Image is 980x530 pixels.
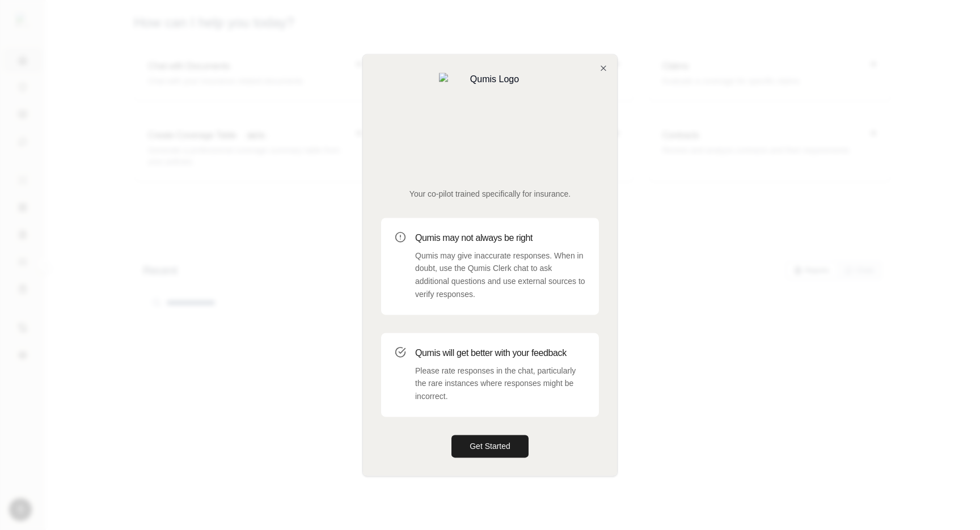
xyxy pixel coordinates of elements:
p: Please rate responses in the chat, particularly the rare instances where responses might be incor... [415,364,585,403]
h3: Qumis may not always be right [415,231,585,245]
h3: Qumis will get better with your feedback [415,346,585,360]
img: Qumis Logo [439,73,541,175]
button: Get Started [451,435,529,457]
p: Your co-pilot trained specifically for insurance. [381,188,599,200]
p: Qumis may give inaccurate responses. When in doubt, use the Qumis Clerk chat to ask additional qu... [415,249,585,301]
